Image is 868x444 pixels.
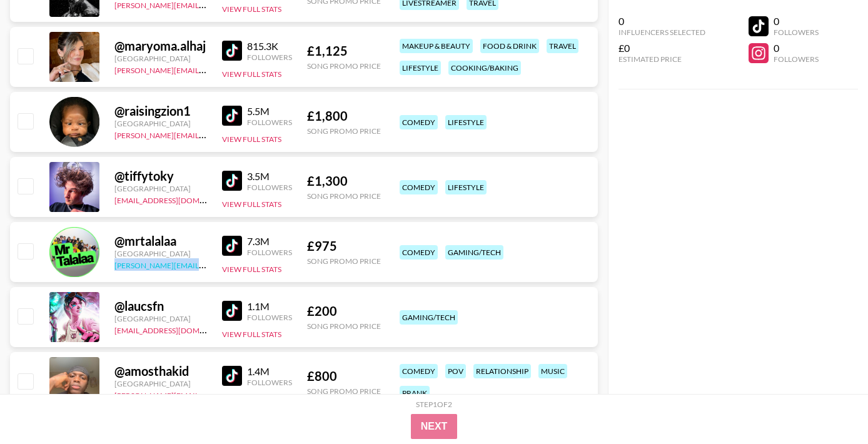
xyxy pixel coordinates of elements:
div: Estimated Price [618,54,705,64]
button: View Full Stats [222,4,281,14]
button: View Full Stats [222,69,281,79]
iframe: Drift Widget Chat Controller [805,381,853,429]
div: @ raisingzion1 [114,103,207,119]
button: Next [411,414,458,439]
div: Song Promo Price [307,126,381,136]
img: TikTok [222,236,242,256]
div: Followers [247,183,292,192]
div: lifestyle [400,61,441,75]
div: music [538,364,567,378]
div: £ 1,125 [307,43,381,59]
div: Followers [774,28,819,37]
div: food & drink [480,39,539,53]
div: £0 [618,42,705,54]
div: Followers [247,313,292,322]
div: cooking/baking [448,61,521,75]
div: £ 1,800 [307,108,381,124]
div: comedy [400,364,438,378]
button: View Full Stats [222,330,281,339]
div: prank [400,386,430,400]
a: [PERSON_NAME][EMAIL_ADDRESS][DOMAIN_NAME] [114,63,300,75]
div: Song Promo Price [307,386,381,396]
a: [EMAIL_ADDRESS][DOMAIN_NAME] [114,193,240,205]
div: lifestyle [445,180,487,194]
div: Influencers Selected [618,28,705,37]
div: gaming/tech [445,245,503,260]
img: TikTok [222,366,242,386]
div: @ amosthakid [114,363,207,379]
div: Followers [247,53,292,62]
img: TikTok [222,41,242,61]
div: Song Promo Price [307,321,381,331]
a: [PERSON_NAME][EMAIL_ADDRESS][DOMAIN_NAME] [114,128,300,140]
button: View Full Stats [222,134,281,144]
div: travel [547,39,578,53]
div: Song Promo Price [307,191,381,201]
div: [GEOGRAPHIC_DATA] [114,379,207,388]
div: £ 800 [307,368,381,384]
div: @ mrtalalaa [114,233,207,249]
div: Followers [247,378,292,387]
div: pov [445,364,466,378]
div: 3.5M [247,170,292,183]
div: £ 200 [307,303,381,319]
button: View Full Stats [222,265,281,274]
img: TikTok [222,171,242,191]
div: comedy [400,115,438,129]
div: Followers [774,54,819,64]
div: lifestyle [445,115,487,129]
div: [GEOGRAPHIC_DATA] [114,54,207,63]
div: 0 [774,15,819,28]
div: relationship [473,364,531,378]
div: Song Promo Price [307,61,381,71]
div: £ 975 [307,238,381,254]
div: 0 [618,15,705,28]
img: TikTok [222,301,242,321]
div: Song Promo Price [307,256,381,266]
a: [EMAIL_ADDRESS][DOMAIN_NAME] [114,323,240,335]
div: comedy [400,245,438,260]
div: 0 [774,42,819,54]
div: @ tiffytoky [114,168,207,184]
div: £ 1,300 [307,173,381,189]
div: 5.5M [247,105,292,118]
div: [GEOGRAPHIC_DATA] [114,314,207,323]
div: Followers [247,248,292,257]
div: makeup & beauty [400,39,473,53]
div: 1.1M [247,300,292,313]
button: View Full Stats [222,199,281,209]
div: [GEOGRAPHIC_DATA] [114,249,207,258]
img: TikTok [222,106,242,126]
div: Followers [247,118,292,127]
div: @ laucsfn [114,298,207,314]
div: [GEOGRAPHIC_DATA] [114,184,207,193]
div: @ maryoma.alhaj [114,38,207,54]
div: Step 1 of 2 [416,400,452,409]
div: comedy [400,180,438,194]
div: [GEOGRAPHIC_DATA] [114,119,207,128]
div: gaming/tech [400,310,458,325]
a: [PERSON_NAME][EMAIL_ADDRESS][DOMAIN_NAME] [114,258,300,270]
div: 7.3M [247,235,292,248]
div: 815.3K [247,40,292,53]
div: 1.4M [247,365,292,378]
